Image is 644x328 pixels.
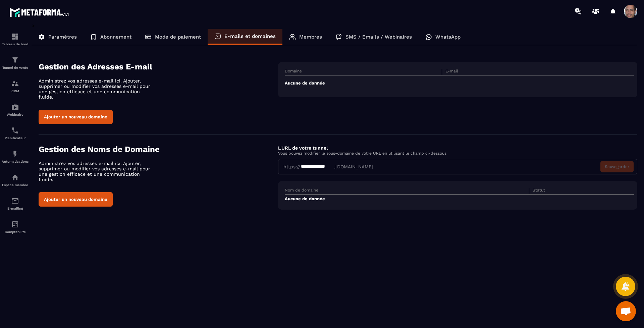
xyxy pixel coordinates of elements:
a: emailemailE-mailing [2,192,29,215]
p: Comptabilité [2,230,29,234]
a: formationformationTableau de bord [2,28,29,51]
div: > [32,22,637,220]
a: Ouvrir le chat [616,301,636,321]
p: Espace membre [2,183,29,187]
img: logo [9,6,70,18]
img: formation [11,56,19,64]
h4: Gestion des Adresses E-mail [39,62,278,71]
img: formation [11,33,19,41]
img: automations [11,103,19,111]
p: Abonnement [100,34,131,40]
a: automationsautomationsWebinaire [2,98,29,121]
a: formationformationCRM [2,74,29,98]
th: E-mail [442,69,599,75]
td: Aucune de donnée [285,75,634,91]
p: E-mails et domaines [224,33,276,39]
p: Vous pouvez modifier le sous-domaine de votre URL en utilisant le champ ci-dessous [278,151,637,156]
a: schedulerschedulerPlanificateur [2,121,29,145]
label: L'URL de votre tunnel [278,145,328,151]
img: email [11,197,19,205]
p: Webinaire [2,113,29,116]
p: Mode de paiement [155,34,201,40]
p: Administrez vos adresses e-mail ici. Ajouter, supprimer ou modifier vos adresses e-mail pour une ... [39,78,156,100]
th: Nom de domaine [285,188,529,195]
p: Administrez vos adresses e-mail ici. Ajouter, supprimer ou modifier vos adresses e-mail pour une ... [39,161,156,182]
th: Statut [529,188,616,195]
img: accountant [11,220,19,228]
a: formationformationTunnel de vente [2,51,29,74]
th: Domaine [285,69,442,75]
h4: Gestion des Noms de Domaine [39,145,278,154]
p: Automatisations [2,160,29,163]
a: accountantaccountantComptabilité [2,215,29,239]
p: Membres [299,34,322,40]
button: Ajouter un nouveau domaine [39,110,113,124]
p: Paramètres [48,34,77,40]
p: SMS / Emails / Webinaires [345,34,412,40]
td: Aucune de donnée [285,195,634,203]
img: automations [11,150,19,158]
img: formation [11,79,19,88]
img: automations [11,173,19,181]
a: automationsautomationsEspace membre [2,168,29,192]
p: Planificateur [2,136,29,140]
a: automationsautomationsAutomatisations [2,145,29,168]
p: E-mailing [2,207,29,210]
p: Tableau de bord [2,42,29,46]
p: Tunnel de vente [2,66,29,69]
p: CRM [2,89,29,93]
button: Ajouter un nouveau domaine [39,192,113,207]
img: scheduler [11,126,19,134]
p: WhatsApp [435,34,461,40]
